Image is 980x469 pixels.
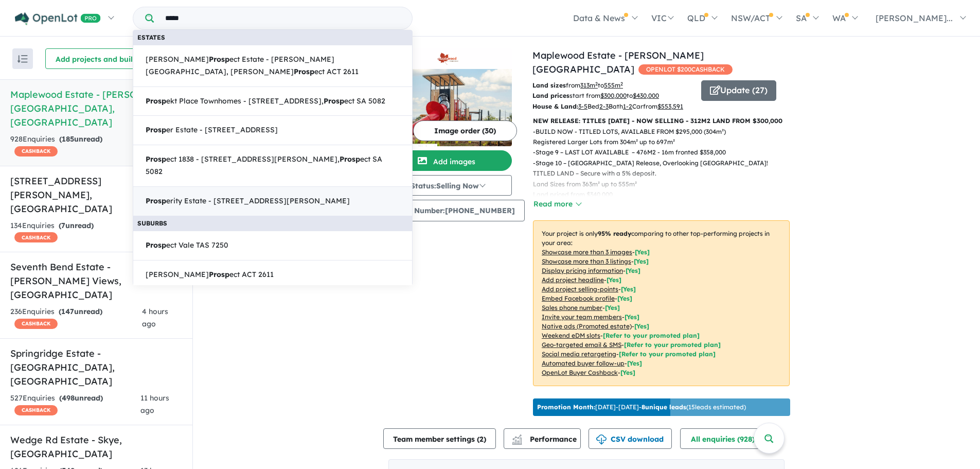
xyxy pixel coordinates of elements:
span: [Yes] [627,359,642,367]
span: 7 [61,221,65,230]
span: [ Yes ] [635,248,650,256]
button: Sales Number:[PHONE_NUMBER] [383,200,525,221]
img: Maplewood Estate - Melton South Logo [387,53,508,65]
span: to [598,81,623,89]
span: [PERSON_NAME]... [876,13,953,23]
u: Geo-targeted email & SMS [542,341,621,349]
strong: ( unread) [59,221,94,230]
span: [Yes] [620,369,635,376]
span: OPENLOT $ 200 CASHBACK [638,64,733,75]
strong: ( unread) [59,393,103,403]
p: from [532,80,693,91]
h5: Seventh Bend Estate - [PERSON_NAME] Views , [GEOGRAPHIC_DATA] [10,260,182,302]
h5: [STREET_ADDRESS][PERSON_NAME] , [GEOGRAPHIC_DATA] [10,174,182,216]
img: line-chart.svg [512,435,522,440]
span: 2 [479,435,484,444]
span: [Refer to your promoted plan] [603,332,700,339]
div: 928 Enquir ies [10,133,146,158]
u: OpenLot Buyer Cashback [542,369,618,376]
u: $ 300,000 [600,92,627,99]
u: Add project selling-points [542,285,618,293]
span: erity Estate - [STREET_ADDRESS][PERSON_NAME] [146,195,350,207]
strong: Prosp [146,154,166,164]
u: Showcase more than 3 listings [542,257,631,265]
span: ect 1838 - [STREET_ADDRESS][PERSON_NAME], ect SA 5082 [146,153,400,178]
a: Prospekt Place Townhomes - [STREET_ADDRESS],Prospect SA 5082 [133,86,413,116]
h5: Springridge Estate - [GEOGRAPHIC_DATA] , [GEOGRAPHIC_DATA] [10,346,182,388]
span: [Refer to your promoted plan] [619,350,716,358]
span: to [627,92,659,99]
u: Showcase more than 3 images [542,248,632,256]
button: Add projects and builders [45,48,158,69]
p: - Stage 10 – [GEOGRAPHIC_DATA] Release, Overlooking [GEOGRAPHIC_DATA]! TITLED LAND – Secure with ... [533,158,798,211]
u: Invite your team members [542,313,622,321]
input: Try estate name, suburb, builder or developer [156,7,410,29]
u: 2-3 [599,102,609,110]
span: [PERSON_NAME] ect Estate - [PERSON_NAME][GEOGRAPHIC_DATA], [PERSON_NAME] ect ACT 2611 [146,54,400,78]
h5: Wedge Rd Estate - Skye , [GEOGRAPHIC_DATA] [10,433,182,461]
span: 147 [61,307,74,316]
u: $ 553,591 [657,102,683,110]
u: Display pricing information [542,267,623,274]
u: Native ads (Promoted estate) [542,322,632,330]
u: Embed Facebook profile [542,294,615,302]
b: 95 % ready [598,230,631,237]
u: $ 430,000 [633,92,659,99]
button: Read more [533,198,581,210]
span: 185 [62,134,74,144]
u: Sales phone number [542,304,602,311]
p: Your project is only comparing to other top-performing projects in your area: - - - - - - - - - -... [533,220,790,386]
span: 4 hours ago [142,307,168,328]
a: [PERSON_NAME]Prospect Estate - [PERSON_NAME][GEOGRAPHIC_DATA], [PERSON_NAME]Prospect ACT 2611 [133,45,413,87]
p: Bed Bath Car from [532,101,693,112]
p: start from [532,91,693,101]
strong: ( unread) [59,134,102,144]
a: Prospect Vale TAS 7250 [133,231,413,260]
button: CSV download [589,428,672,449]
u: Weekend eDM slots [542,332,600,339]
a: Prospect 1838 - [STREET_ADDRESS][PERSON_NAME],Prospect SA 5082 [133,145,413,187]
span: CASHBACK [14,146,58,157]
span: CASHBACK [14,232,58,242]
strong: Prosp [294,67,314,76]
p: [DATE] - [DATE] - ( 15 leads estimated) [537,403,746,412]
img: Maplewood Estate - Melton South [383,69,512,146]
span: er Estate - [STREET_ADDRESS] [146,124,278,136]
span: [PERSON_NAME] ect ACT 2611 [146,269,274,281]
span: Performance [513,435,577,444]
span: [ Yes ] [625,313,639,321]
strong: Prosp [146,240,166,250]
strong: Prosp [209,270,229,279]
button: Team member settings (2) [383,428,496,449]
span: ekt Place Townhomes - [STREET_ADDRESS], ect SA 5082 [146,95,385,108]
span: [ Yes ] [621,285,636,293]
strong: Prosp [146,96,166,106]
span: 498 [62,393,75,403]
sup: 2 [595,81,598,86]
span: [ Yes ] [605,304,620,311]
strong: Prosp [340,154,360,164]
u: 313 m [580,81,598,89]
a: Maplewood Estate - Melton South LogoMaplewood Estate - Melton South [383,48,512,146]
sup: 2 [620,81,623,86]
a: Prosperity Estate - [STREET_ADDRESS][PERSON_NAME] [133,186,413,216]
button: Update (27) [701,80,776,101]
strong: Prosp [209,55,229,64]
a: Prosper Estate - [STREET_ADDRESS] [133,115,413,145]
u: 1-2 [623,102,632,110]
a: Maplewood Estate - [PERSON_NAME][GEOGRAPHIC_DATA] [532,49,704,75]
div: 134 Enquir ies [10,220,140,245]
span: 11 hours ago [140,393,169,415]
span: [ Yes ] [626,267,640,274]
div: 236 Enquir ies [10,306,142,331]
h5: Maplewood Estate - [PERSON_NAME][GEOGRAPHIC_DATA] , [GEOGRAPHIC_DATA] [10,88,182,129]
b: Land prices [532,92,569,99]
div: 527 Enquir ies [10,392,140,417]
b: 8 unique leads [642,403,686,411]
a: [PERSON_NAME]Prospect ACT 2611 [133,260,413,290]
span: [ Yes ] [634,257,649,265]
img: Openlot PRO Logo White [15,12,101,25]
b: Estates [137,33,165,41]
b: Promotion Month: [537,403,595,411]
span: [Refer to your promoted plan] [624,341,721,349]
